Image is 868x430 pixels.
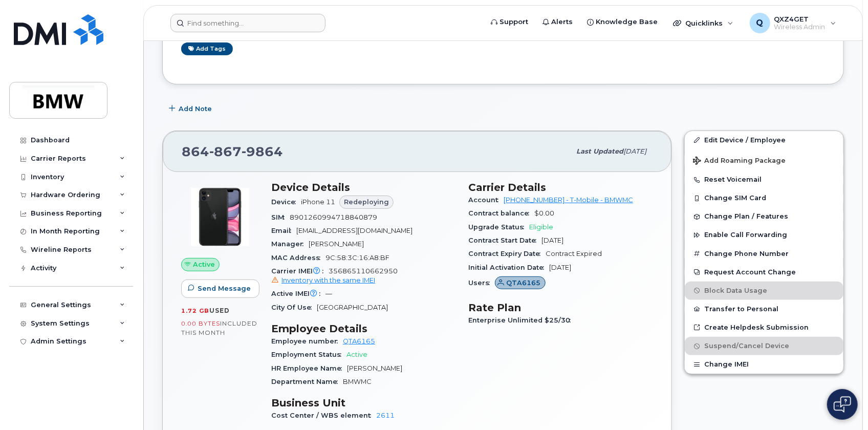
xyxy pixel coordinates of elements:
[376,412,395,419] a: 2611
[468,302,653,314] h3: Rate Plan
[774,23,826,31] span: Wireless Admin
[271,322,456,335] h3: Employee Details
[500,17,528,27] span: Support
[693,157,786,166] span: Add Roaming Package
[271,364,347,372] span: HR Employee Name
[685,207,843,226] button: Change Plan / Features
[317,304,388,311] span: [GEOGRAPHIC_DATA]
[170,14,325,32] input: Find something...
[685,355,843,374] button: Change IMEI
[182,144,283,159] span: 864
[468,223,529,231] span: Upgrade Status
[271,412,376,419] span: Cost Center / WBS element
[271,276,375,284] a: Inventory with the same IMEI
[535,12,580,32] a: Alerts
[756,17,764,29] span: Q
[704,213,788,221] span: Change Plan / Features
[343,378,372,385] span: BMWMC
[580,12,665,32] a: Knowledge Base
[685,318,843,337] a: Create Helpdesk Submission
[468,264,549,271] span: Initial Activation Date
[271,290,325,297] span: Active IMEI
[685,245,843,263] button: Change Phone Number
[271,267,456,286] span: 356865110662950
[193,260,215,269] span: Active
[271,337,343,345] span: Employee number
[534,209,554,217] span: $0.00
[704,231,787,239] span: Enable Call Forwarding
[162,100,221,118] button: Add Note
[685,263,843,282] button: Request Account Change
[198,284,251,293] span: Send Message
[181,279,259,298] button: Send Message
[242,144,283,159] span: 9864
[271,267,329,275] span: Carrier IMEI
[343,337,375,345] a: QTA6165
[271,240,309,248] span: Manager
[271,181,456,193] h3: Device Details
[834,396,851,413] img: Open chat
[281,276,375,284] span: Inventory with the same IMEI
[685,189,843,207] button: Change SIM Card
[551,17,573,27] span: Alerts
[685,226,843,244] button: Enable Call Forwarding
[507,278,541,288] span: QTA6165
[596,17,658,27] span: Knowledge Base
[468,181,653,193] h3: Carrier Details
[468,209,534,217] span: Contract balance
[271,378,343,385] span: Department Name
[189,186,251,248] img: iPhone_11.jpg
[576,147,623,155] span: Last updated
[347,364,402,372] span: [PERSON_NAME]
[344,197,389,207] span: Redeploying
[529,223,553,231] span: Eligible
[209,307,230,314] span: used
[346,351,367,358] span: Active
[301,198,335,206] span: iPhone 11
[495,279,546,287] a: QTA6165
[181,307,209,314] span: 1.72 GB
[271,227,296,234] span: Email
[549,264,571,271] span: [DATE]
[774,15,826,23] span: QXZ4GET
[181,320,220,327] span: 0.00 Bytes
[271,198,301,206] span: Device
[504,196,633,204] a: [PHONE_NUMBER] - T-Mobile - BMWMC
[743,13,843,33] div: QXZ4GET
[179,104,212,114] span: Add Note
[271,351,346,358] span: Employment Status
[290,213,377,221] span: 8901260994718840879
[468,279,495,287] span: Users
[181,42,233,55] a: Add tags
[271,397,456,409] h3: Business Unit
[271,213,290,221] span: SIM
[685,149,843,170] button: Add Roaming Package
[309,240,364,248] span: [PERSON_NAME]
[271,254,325,262] span: MAC Address
[325,290,332,297] span: —
[685,337,843,355] button: Suspend/Cancel Device
[468,236,541,244] span: Contract Start Date
[271,304,317,311] span: City Of Use
[325,254,389,262] span: 9C:58:3C:16:A8:BF
[468,250,546,257] span: Contract Expiry Date
[685,282,843,300] button: Block Data Usage
[209,144,242,159] span: 867
[685,131,843,149] a: Edit Device / Employee
[685,170,843,189] button: Reset Voicemail
[623,147,646,155] span: [DATE]
[484,12,535,32] a: Support
[468,196,504,204] span: Account
[546,250,602,257] span: Contract Expired
[685,19,723,27] span: Quicklinks
[685,300,843,318] button: Transfer to Personal
[666,13,741,33] div: Quicklinks
[541,236,563,244] span: [DATE]
[296,227,413,234] span: [EMAIL_ADDRESS][DOMAIN_NAME]
[704,342,789,350] span: Suspend/Cancel Device
[468,316,576,324] span: Enterprise Unlimited $25/30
